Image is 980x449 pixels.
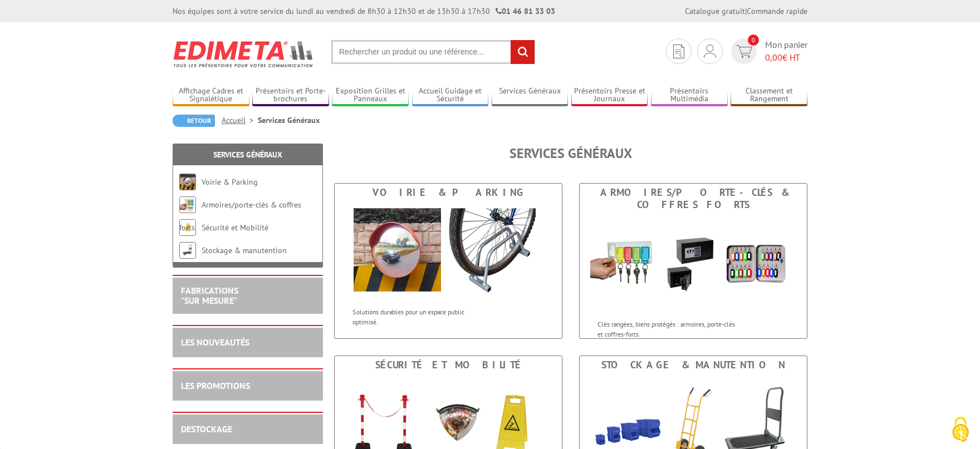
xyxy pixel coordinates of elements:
a: Sécurité et Mobilité [202,223,268,233]
div: Sécurité et Mobilité [337,359,559,371]
p: Clés rangées, biens protégés : armoires, porte-clés et coffres-forts. [597,319,736,338]
a: DESTOCKAGE [181,423,232,435]
img: Stockage & manutention [179,242,196,259]
a: Accueil [222,115,258,125]
a: Voirie & Parking Voirie & Parking Solutions durables pour un espace public optimisé. [334,183,562,339]
a: Catalogue gratuit [685,6,745,16]
span: 0,00 [765,52,782,63]
a: Présentoirs Multimédia [651,86,728,105]
a: Stockage & manutention [202,245,287,255]
div: | [685,6,807,17]
a: Voirie & Parking [202,177,258,187]
div: Voirie & Parking [337,186,559,199]
h1: Services Généraux [334,146,807,161]
a: Présentoirs Presse et Journaux [571,86,648,105]
li: Services Généraux [258,115,320,126]
span: 0 [748,34,759,46]
a: Services Généraux [492,86,569,105]
img: Edimeta [173,33,315,75]
div: Stockage & manutention [582,359,804,371]
input: rechercher [511,40,535,64]
img: devis rapide [673,45,684,58]
a: Services Généraux [213,150,282,160]
strong: 01 46 81 33 03 [496,6,555,16]
input: Rechercher un produit ou une référence... [331,40,535,64]
span: Mon panier [765,38,807,64]
img: Armoires/porte-clés & coffres forts [590,214,796,314]
a: Affichage Cadres et Signalétique [173,86,249,105]
a: Retour [173,115,215,127]
p: Solutions durables pour un espace public optimisé. [352,307,491,326]
button: Cookies (fenêtre modale) [941,411,980,449]
a: Armoires/porte-clés & coffres forts Armoires/porte-clés & coffres forts Clés rangées, biens proté... [579,183,807,339]
a: LES PROMOTIONS [181,380,250,391]
a: LES NOUVEAUTÉS [181,337,249,348]
img: devis rapide [736,45,752,58]
a: Commande rapide [747,6,807,16]
a: Présentoirs et Porte-brochures [252,86,329,105]
img: Cookies (fenêtre modale) [947,416,974,443]
a: Classement et Rangement [731,86,807,105]
img: Voirie & Parking [179,174,196,190]
span: € HT [765,51,807,64]
div: Armoires/porte-clés & coffres forts [582,186,804,211]
a: Accueil Guidage et Sécurité [412,86,489,105]
div: Nos équipes sont à votre service du lundi au vendredi de 8h30 à 12h30 et de 13h30 à 17h30 [173,6,555,17]
img: devis rapide [704,45,716,58]
a: FABRICATIONS"Sur Mesure" [181,285,238,306]
a: Exposition Grilles et Panneaux [332,86,409,105]
img: Voirie & Parking [345,201,551,302]
a: Armoires/porte-clés & coffres forts [179,200,301,233]
img: Armoires/porte-clés & coffres forts [179,196,196,213]
a: devis rapide 0 Mon panier 0,00€ HT [728,38,807,64]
